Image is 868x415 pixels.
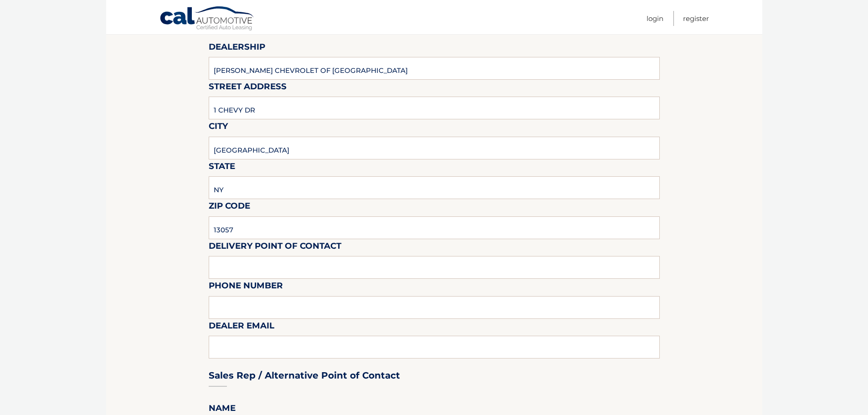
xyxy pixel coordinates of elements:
[159,6,255,32] a: Cal Automotive
[209,279,283,296] label: Phone Number
[209,159,235,176] label: State
[683,11,709,26] a: Register
[647,11,663,26] a: Login
[209,199,250,216] label: Zip Code
[209,239,341,256] label: Delivery Point of Contact
[209,40,265,57] label: Dealership
[209,370,400,381] h3: Sales Rep / Alternative Point of Contact
[209,119,228,136] label: City
[209,319,274,336] label: Dealer Email
[209,80,287,97] label: Street Address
